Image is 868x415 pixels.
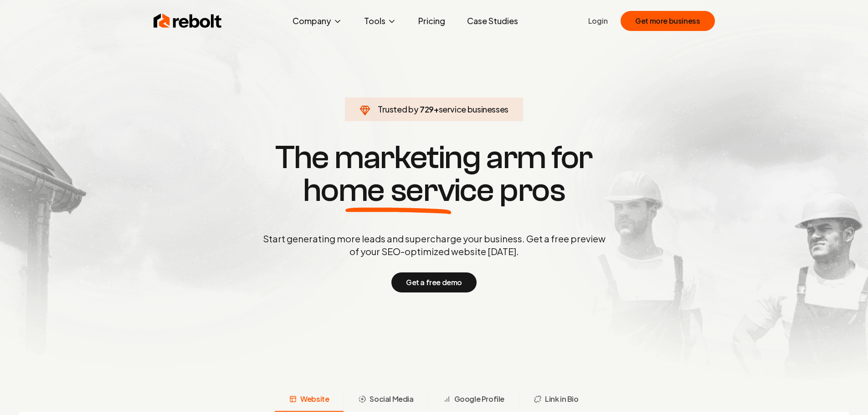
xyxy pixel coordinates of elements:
span: + [434,104,439,114]
h1: The marketing arm for pros [216,141,653,207]
button: Website [275,388,344,412]
span: home service [303,174,494,207]
button: Company [285,12,349,30]
a: Login [588,15,608,26]
span: Website [300,394,329,405]
span: Trusted by [378,104,418,114]
a: Pricing [411,12,452,30]
img: Rebolt Logo [154,12,222,30]
a: Case Studies [460,12,525,30]
span: 729 [420,103,434,116]
button: Google Profile [428,388,519,412]
p: Start generating more leads and supercharge your business. Get a free preview of your SEO-optimiz... [261,232,607,258]
span: Social Media [370,394,413,405]
button: Get more business [621,11,714,31]
button: Social Media [344,388,428,412]
button: Tools [357,12,404,30]
span: Link in Bio [545,394,579,405]
button: Link in Bio [519,388,593,412]
button: Get a free demo [391,272,477,292]
span: Google Profile [454,394,504,405]
span: service businesses [439,104,509,114]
